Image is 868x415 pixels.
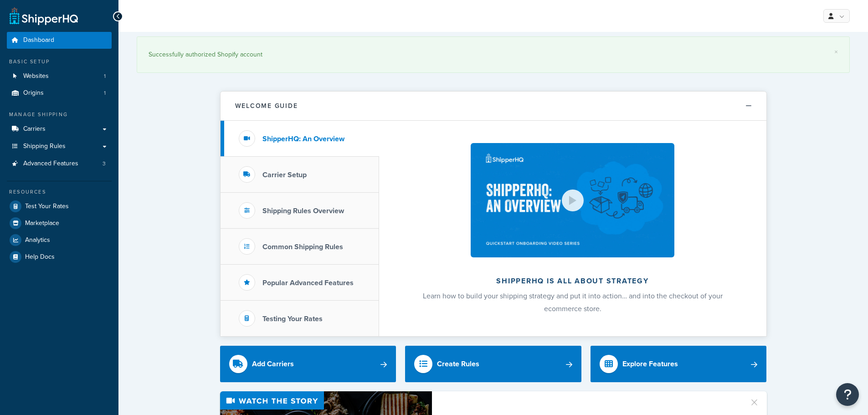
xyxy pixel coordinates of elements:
[220,346,396,382] a: Add Carriers
[149,48,838,61] div: Successfully authorized Shopify account
[834,48,838,56] a: ×
[23,143,66,150] span: Shipping Rules
[7,32,112,49] a: Dashboard
[7,188,112,196] div: Resources
[622,358,678,370] div: Explore Features
[235,102,298,109] h2: Welcome Guide
[7,232,112,248] a: Analytics
[7,68,112,85] li: Websites
[23,160,78,168] span: Advanced Features
[7,138,112,155] a: Shipping Rules
[252,358,294,370] div: Add Carriers
[7,249,112,265] a: Help Docs
[262,279,354,287] h3: Popular Advanced Features
[471,143,674,257] img: ShipperHQ is all about strategy
[23,36,54,44] span: Dashboard
[7,215,112,231] a: Marketplace
[403,277,742,285] h2: ShipperHQ is all about strategy
[7,198,112,215] a: Test Your Rates
[262,243,343,251] h3: Common Shipping Rules
[103,160,106,168] span: 3
[262,171,307,179] h3: Carrier Setup
[221,92,766,121] button: Welcome Guide
[262,135,344,143] h3: ShipperHQ: An Overview
[23,72,49,80] span: Websites
[7,155,112,172] a: Advanced Features3
[104,72,106,80] span: 1
[7,85,112,102] li: Origins
[25,220,59,227] span: Marketplace
[7,111,112,118] div: Manage Shipping
[591,346,767,382] a: Explore Features
[262,207,344,215] h3: Shipping Rules Overview
[405,346,581,382] a: Create Rules
[437,358,479,370] div: Create Rules
[262,315,323,323] h3: Testing Your Rates
[7,121,112,138] a: Carriers
[836,383,859,406] button: Open Resource Center
[23,89,44,97] span: Origins
[104,89,106,97] span: 1
[7,85,112,102] a: Origins1
[423,291,723,314] span: Learn how to build your shipping strategy and put it into action… and into the checkout of your e...
[23,125,46,133] span: Carriers
[25,253,55,261] span: Help Docs
[7,58,112,66] div: Basic Setup
[7,155,112,172] li: Advanced Features
[25,203,69,210] span: Test Your Rates
[25,236,50,244] span: Analytics
[7,68,112,85] a: Websites1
